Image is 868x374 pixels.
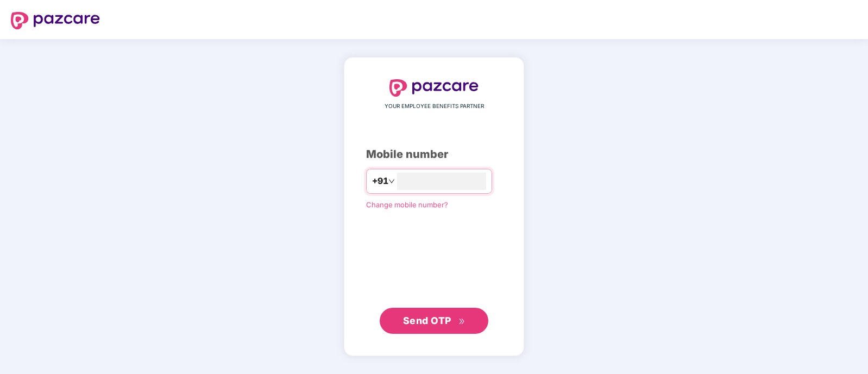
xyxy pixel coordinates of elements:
[380,308,488,334] button: Send OTPdouble-right
[366,200,448,209] a: Change mobile number?
[385,102,484,111] span: YOUR EMPLOYEE BENEFITS PARTNER
[372,174,388,188] span: +91
[11,12,100,29] img: logo
[366,146,502,163] div: Mobile number
[458,318,466,325] span: double-right
[403,315,451,326] span: Send OTP
[388,178,395,185] span: down
[389,79,479,97] img: logo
